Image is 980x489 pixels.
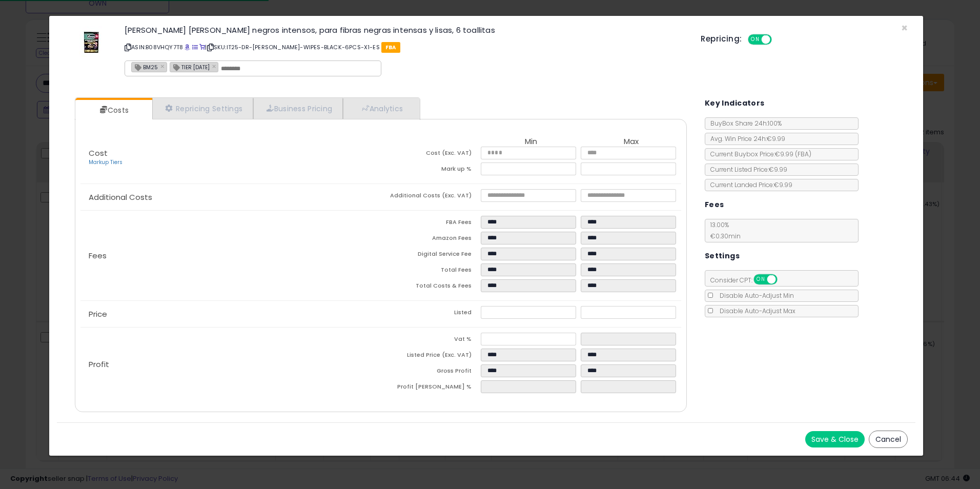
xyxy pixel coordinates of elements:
a: Business Pricing [253,98,343,119]
span: BM25 [132,63,158,71]
a: Repricing Settings [152,98,254,119]
p: Fees [80,252,381,260]
button: Save & Close [805,431,865,447]
span: ON [754,275,767,284]
a: All offer listings [192,43,198,51]
a: Markup Tiers [89,158,122,166]
span: ( FBA ) [795,150,811,158]
td: Gross Profit [381,364,481,380]
td: FBA Fees [381,216,481,232]
a: Analytics [343,98,419,119]
th: Min [481,137,581,147]
td: Total Costs & Fees [381,279,481,295]
td: Listed Price (Exc. VAT) [381,349,481,364]
td: Additional Costs (Exc. VAT) [381,189,481,205]
span: Current Landed Price: €9.99 [705,180,792,189]
a: Costs [75,100,151,120]
span: ON [749,35,762,44]
td: Digital Service Fee [381,248,481,263]
a: BuyBox page [185,43,190,51]
td: Mark up % [381,162,481,178]
span: × [901,21,908,35]
span: €0.30 min [705,232,741,240]
h5: Settings [705,250,740,262]
td: Amazon Fees [381,232,481,248]
p: ASIN: B08VHQY7T8 | SKU: IT25-DR-[PERSON_NAME]-WIPES-BLACK-6PCS-X1-ES [125,39,685,55]
a: × [212,62,218,71]
a: Your listing only [199,43,205,51]
span: Current Buybox Price: [705,150,811,158]
img: 41uqHvYO8TL._SL60_.jpg [79,26,102,57]
h3: [PERSON_NAME] [PERSON_NAME] negros intensos, para fibras negras intensas y lisas, 6 toallitas [125,26,685,34]
td: Cost (Exc. VAT) [381,147,481,162]
td: Vat % [381,333,481,349]
p: Profit [80,360,381,369]
span: Consider CPT: [705,276,791,284]
td: Listed [381,306,481,322]
a: × [160,62,167,71]
span: OFF [775,275,792,284]
span: BuyBox Share 24h: 100% [705,119,782,128]
span: TIER [DATE] [170,63,210,71]
span: Disable Auto-Adjust Max [714,307,795,315]
h5: Fees [705,198,724,211]
h5: Key Indicators [705,97,765,110]
span: OFF [770,35,787,44]
button: Cancel [869,431,908,448]
td: Total Fees [381,263,481,279]
span: €9.99 [775,150,811,158]
span: FBA [381,42,400,53]
p: Cost [80,149,381,167]
td: Profit [PERSON_NAME] % [381,380,481,396]
span: 13.00 % [705,220,741,240]
span: Avg. Win Price 24h: €9.99 [705,134,785,143]
span: Disable Auto-Adjust Min [714,291,794,300]
th: Max [581,137,681,147]
p: Price [80,310,381,318]
h5: Repricing: [701,35,742,43]
p: Additional Costs [80,193,381,201]
span: Current Listed Price: €9.99 [705,165,787,174]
